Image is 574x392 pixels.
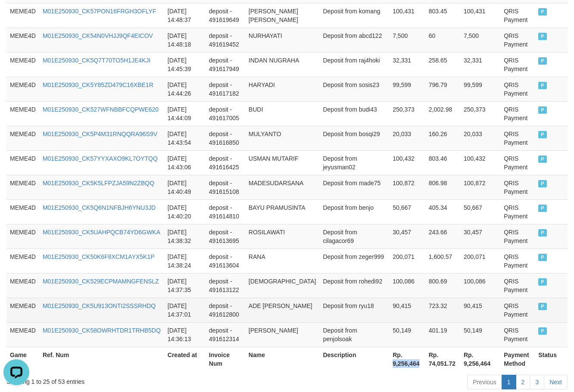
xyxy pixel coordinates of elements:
[206,101,245,126] td: deposit - 491617005
[245,101,320,126] td: BUDI
[164,126,206,150] td: [DATE] 14:43:54
[500,52,535,77] td: QRIS Payment
[164,224,206,249] td: [DATE] 14:38:32
[206,52,245,77] td: deposit - 491617949
[164,3,206,28] td: [DATE] 14:48:37
[6,273,39,298] td: MEME4D
[164,150,206,175] td: [DATE] 14:43:06
[389,175,425,199] td: 100,872
[43,106,159,113] a: M01E250930_CK527WFNBBFCQPWE620
[6,150,39,175] td: MEME4D
[6,322,39,347] td: MEME4D
[319,28,389,52] td: Deposit from abcd122
[245,347,320,371] th: Name
[425,101,460,126] td: 2,002.98
[500,298,535,322] td: QRIS Payment
[245,28,320,52] td: NURHAYATI
[319,298,389,322] td: Deposit from ryu18
[164,249,206,273] td: [DATE] 14:38:24
[500,150,535,175] td: QRIS Payment
[206,3,245,28] td: deposit - 491619649
[206,126,245,150] td: deposit - 491616850
[389,249,425,273] td: 200,071
[245,77,320,101] td: HARYADI
[245,175,320,199] td: MADESUDARSANA
[425,52,460,77] td: 258.65
[538,278,547,286] span: PAID
[43,180,154,187] a: M01E250930_CK5K5LFPZJA59N2ZBQQ
[43,229,160,236] a: M01E250930_CK5UAHPQCB74YD6GWKA
[500,224,535,249] td: QRIS Payment
[460,52,500,77] td: 32,331
[319,347,389,371] th: Description
[538,180,547,187] span: PAID
[460,126,500,150] td: 20,033
[389,322,425,347] td: 50,149
[6,126,39,150] td: MEME4D
[164,175,206,199] td: [DATE] 14:40:49
[425,126,460,150] td: 160.26
[245,249,320,273] td: RANA
[43,302,156,309] a: M01E250930_CK5U913ONTI2SSSRHDQ
[319,150,389,175] td: Deposit from jeyusman02
[389,101,425,126] td: 250,373
[164,347,206,371] th: Created at
[43,253,155,260] a: M01E250930_CK50K6F8XCM1AYX5K1P
[43,327,161,334] a: M01E250930_CK58OWRHTDR1TRHB5DQ
[6,3,39,28] td: MEME4D
[460,150,500,175] td: 100,432
[460,322,500,347] td: 50,149
[425,273,460,298] td: 800.69
[500,3,535,28] td: QRIS Payment
[319,175,389,199] td: Deposit from made75
[389,77,425,101] td: 99,599
[425,322,460,347] td: 401.19
[3,3,29,29] button: Open LiveChat chat widget
[6,224,39,249] td: MEME4D
[460,28,500,52] td: 7,500
[389,298,425,322] td: 90,415
[319,3,389,28] td: Deposit from komang
[500,322,535,347] td: QRIS Payment
[460,273,500,298] td: 100,086
[6,199,39,224] td: MEME4D
[39,347,164,371] th: Ref. Num
[245,150,320,175] td: USMAN MUTARIF
[43,32,153,39] a: M01E250930_CK54N0VHJJ9QF4EICOV
[500,28,535,52] td: QRIS Payment
[319,322,389,347] td: Deposit from penjolsoak
[425,224,460,249] td: 243.66
[319,77,389,101] td: Deposit from sosis23
[43,8,156,15] a: M01E250930_CK57PON16FRGH3OFLYF
[538,8,547,16] span: PAID
[544,375,568,389] a: Next
[319,126,389,150] td: Deposit from bosqi29
[245,273,320,298] td: [DEMOGRAPHIC_DATA]
[6,28,39,52] td: MEME4D
[389,150,425,175] td: 100,432
[425,150,460,175] td: 803.46
[164,101,206,126] td: [DATE] 14:44:09
[538,82,547,89] span: PAID
[206,224,245,249] td: deposit - 491613695
[164,322,206,347] td: [DATE] 14:36:13
[319,101,389,126] td: Deposit from budi43
[460,298,500,322] td: 90,415
[245,298,320,322] td: ADE [PERSON_NAME]
[245,52,320,77] td: INDAN NUGRAHA
[538,106,547,114] span: PAID
[206,273,245,298] td: deposit - 491613122
[500,126,535,150] td: QRIS Payment
[319,273,389,298] td: Deposit from rohedi92
[425,77,460,101] td: 796.79
[206,347,245,371] th: Invoice Num
[425,199,460,224] td: 405.34
[460,224,500,249] td: 30,457
[502,375,516,389] a: 1
[538,254,547,261] span: PAID
[245,322,320,347] td: [PERSON_NAME]
[245,224,320,249] td: ROSILAWATI
[43,131,157,137] a: M01E250930_CK5P4M31RNQQRA96S9V
[206,175,245,199] td: deposit - 491615108
[245,199,320,224] td: BAYU PRAMUSINTA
